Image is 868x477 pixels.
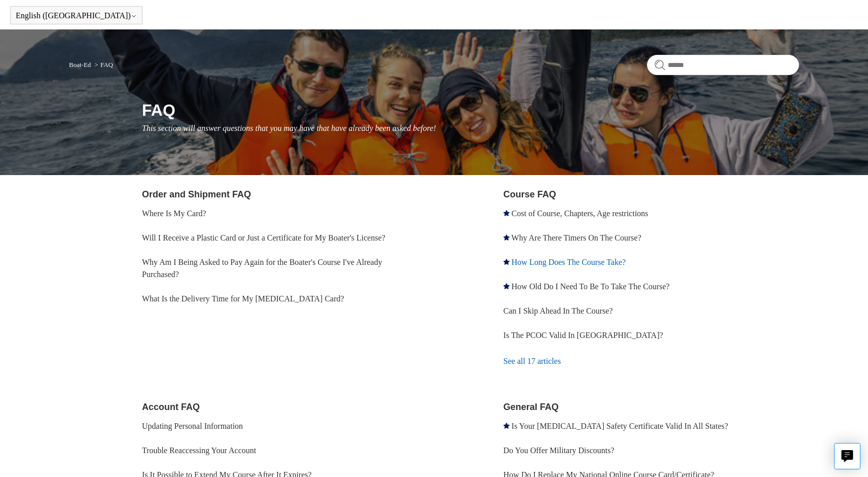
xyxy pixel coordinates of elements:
[142,189,251,199] a: Order and Shipment FAQ
[834,443,860,469] button: Live chat
[142,233,385,242] a: Will I Receive a Plastic Card or Just a Certificate for My Boater's License?
[142,422,243,430] a: Updating Personal Information
[503,234,510,241] svg: Promoted article
[503,210,510,216] svg: Promoted article
[503,446,614,455] a: Do You Offer Military Discounts?
[512,233,641,242] a: Why Are There Timers On The Course?
[142,98,799,122] h1: FAQ
[512,282,670,291] a: How Old Do I Need To Be To Take The Course?
[142,209,206,218] a: Where Is My Card?
[142,446,256,455] a: Trouble Reaccessing Your Account
[512,422,728,430] a: Is Your [MEDICAL_DATA] Safety Certificate Valid In All States?
[503,283,510,289] svg: Promoted article
[503,423,510,429] svg: Promoted article
[142,258,382,279] a: Why Am I Being Asked to Pay Again for the Boater's Course I've Already Purchased?
[16,11,137,20] button: English ([GEOGRAPHIC_DATA])
[503,306,613,315] a: Can I Skip Ahead In The Course?
[512,258,626,266] a: How Long Does The Course Take?
[69,61,93,69] li: Boat-Ed
[142,122,799,134] p: This section will answer questions that you may have that have already been asked before!
[647,55,799,75] input: Search
[93,61,113,69] li: FAQ
[512,209,648,218] a: Cost of Course, Chapters, Age restrictions
[142,294,344,303] a: What Is the Delivery Time for My [MEDICAL_DATA] Card?
[503,348,799,375] a: See all 17 articles
[69,61,91,69] a: Boat-Ed
[503,402,559,412] a: General FAQ
[142,402,200,412] a: Account FAQ
[503,331,663,339] a: Is The PCOC Valid In [GEOGRAPHIC_DATA]?
[503,259,510,265] svg: Promoted article
[503,189,556,199] a: Course FAQ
